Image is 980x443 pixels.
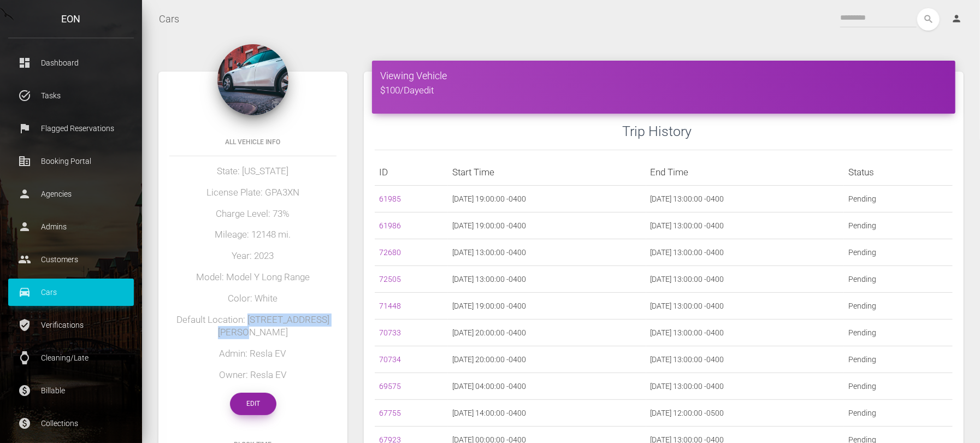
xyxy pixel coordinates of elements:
p: Collections [16,415,126,432]
a: 67755 [379,409,401,417]
td: [DATE] 13:00:00 -0400 [646,373,844,400]
a: watch Cleaning/Late [8,344,134,371]
a: person [943,8,972,30]
p: Cars [16,284,126,300]
td: [DATE] 19:00:00 -0400 [448,293,646,320]
td: Pending [844,320,953,346]
td: [DATE] 19:00:00 -0400 [448,186,646,212]
i: person [951,13,962,24]
a: task_alt Tasks [8,82,134,109]
td: [DATE] 20:00:00 -0400 [448,346,646,373]
h6: All Vehicle Info [169,137,336,147]
a: corporate_fare Booking Portal [8,147,134,175]
h5: Color: White [169,292,336,305]
a: dashboard Dashboard [8,49,134,76]
td: [DATE] 13:00:00 -0400 [646,293,844,320]
p: Agencies [16,186,126,202]
h5: Model: Model Y Long Range [169,271,336,284]
th: End Time [646,159,844,186]
td: Pending [844,400,953,427]
a: verified_user Verifications [8,311,134,339]
th: Start Time [448,159,646,186]
td: [DATE] 13:00:00 -0400 [646,266,844,293]
a: person Admins [8,213,134,240]
td: [DATE] 13:00:00 -0400 [448,266,646,293]
td: Pending [844,346,953,373]
td: [DATE] 14:00:00 -0400 [448,400,646,427]
a: Cars [159,5,179,33]
td: Pending [844,239,953,266]
p: Tasks [16,87,126,104]
h4: Viewing Vehicle [380,69,947,82]
h5: State: [US_STATE] [169,165,336,178]
a: 72505 [379,275,401,283]
td: Pending [844,212,953,239]
h5: Charge Level: 73% [169,208,336,221]
td: [DATE] 04:00:00 -0400 [448,373,646,400]
a: 61985 [379,194,401,203]
a: paid Billable [8,377,134,404]
th: Status [844,159,953,186]
a: 71448 [379,302,401,310]
a: paid Collections [8,410,134,437]
td: Pending [844,186,953,212]
h3: Trip History [622,122,953,141]
td: [DATE] 13:00:00 -0400 [646,346,844,373]
td: [DATE] 13:00:00 -0400 [646,186,844,212]
a: people Customers [8,246,134,273]
p: Customers [16,251,126,268]
a: person Agencies [8,180,134,208]
a: 72680 [379,248,401,257]
h5: Admin: Resla EV [169,347,336,361]
a: 69575 [379,382,401,391]
a: 61986 [379,221,401,230]
td: Pending [844,293,953,320]
h5: Year: 2023 [169,250,336,263]
p: Admins [16,218,126,235]
p: Verifications [16,317,126,333]
a: 70733 [379,328,401,337]
a: flag Flagged Reservations [8,115,134,142]
h5: Default Location: [STREET_ADDRESS][PERSON_NAME] [169,314,336,340]
td: [DATE] 13:00:00 -0400 [448,239,646,266]
td: [DATE] 13:00:00 -0400 [646,320,844,346]
td: [DATE] 19:00:00 -0400 [448,212,646,239]
td: [DATE] 12:00:00 -0500 [646,400,844,427]
a: drive_eta Cars [8,279,134,306]
p: Booking Portal [16,153,126,169]
p: Flagged Reservations [16,120,126,137]
h5: Owner: Resla EV [169,369,336,382]
button: search [917,8,940,31]
td: [DATE] 13:00:00 -0400 [646,212,844,239]
td: [DATE] 20:00:00 -0400 [448,320,646,346]
p: Billable [16,382,126,399]
p: Dashboard [16,55,126,71]
h5: License Plate: GPA3XN [169,186,336,199]
td: [DATE] 13:00:00 -0400 [646,239,844,266]
a: Edit [230,393,276,415]
a: 70734 [379,355,401,364]
td: Pending [844,373,953,400]
h5: $100/Day [380,84,947,97]
a: edit [419,85,434,96]
h5: Mileage: 12148 mi. [169,228,336,241]
p: Cleaning/Late [16,350,126,366]
th: ID [375,159,448,186]
img: 168.jpg [217,44,288,115]
td: Pending [844,266,953,293]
